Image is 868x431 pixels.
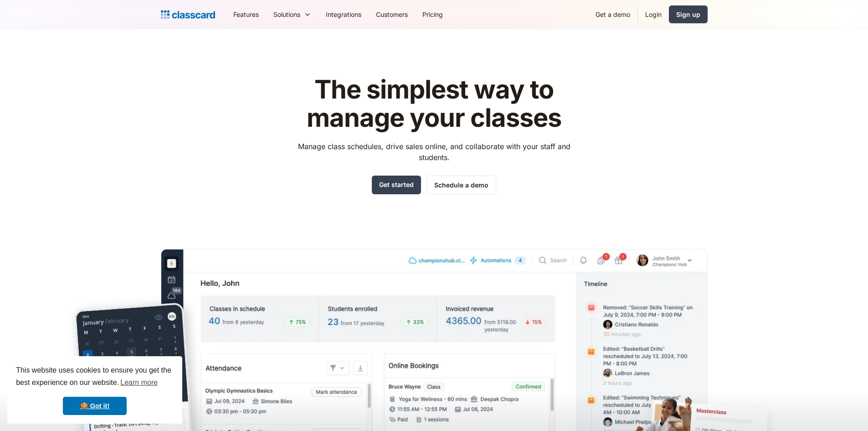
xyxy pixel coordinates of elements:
a: dismiss cookie message [63,397,127,415]
a: Login [638,4,669,25]
a: Sign up [669,5,708,23]
a: learn more about cookies [119,376,159,389]
div: cookieconsent [7,356,182,424]
div: Solutions [266,4,318,25]
a: Pricing [415,4,450,25]
div: Solutions [273,10,300,19]
div: Sign up [676,10,700,19]
a: Get a demo [588,4,637,25]
a: Features [226,4,266,25]
a: Logo [161,8,215,21]
h1: The simplest way to manage your classes [289,76,579,132]
a: Schedule a demo [426,176,496,194]
a: Get started [372,176,421,194]
span: This website uses cookies to ensure you get the best experience on our website. [16,365,174,389]
p: Manage class schedules, drive sales online, and collaborate with your staff and students. [289,141,579,163]
a: Customers [369,4,415,25]
a: Integrations [318,4,369,25]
